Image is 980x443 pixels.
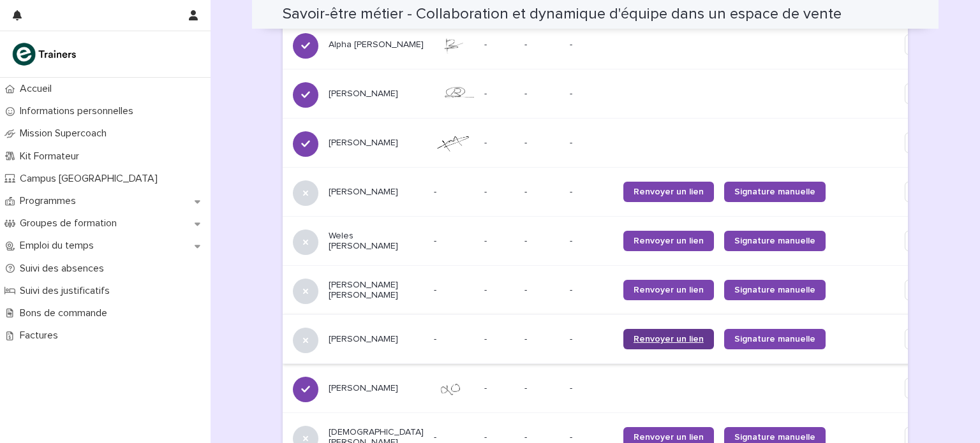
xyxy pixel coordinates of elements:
p: Programmes [15,195,86,207]
button: Edit [905,84,942,104]
p: - [484,86,489,99]
p: - [434,285,474,296]
tr: [PERSON_NAME]--- --Renvoyer un lienSignature manuelleEdit [283,315,963,364]
p: [PERSON_NAME] [329,89,424,99]
p: - [484,184,489,198]
p: Alpha [PERSON_NAME] [329,40,424,50]
button: Edit [905,231,942,251]
p: [PERSON_NAME] [329,138,424,149]
a: Renvoyer un lien [623,182,714,202]
p: - [570,89,613,99]
p: Factures [15,330,68,342]
p: Suivi des absences [15,263,114,275]
p: Emploi du temps [15,240,104,252]
p: - [524,236,560,247]
tr: [PERSON_NAME] [PERSON_NAME]--- --Renvoyer un lienSignature manuelleEdit [283,266,963,315]
p: Groupes de formation [15,217,127,229]
img: Dpx4e4jZWp1DJjkGpH8Cgz_CdJgflBm4ljWWtrjUcOE [434,134,474,152]
span: Renvoyer un lien [634,335,704,344]
img: K0CqGN7SDeD6s4JG8KQk [10,41,80,67]
p: - [570,432,613,443]
p: - [484,381,489,394]
button: Edit [905,378,942,398]
tr: [PERSON_NAME]-- --Edit [283,119,963,168]
p: [PERSON_NAME] [329,383,424,394]
p: - [434,187,474,198]
p: [PERSON_NAME] [329,187,424,198]
p: - [524,138,560,149]
tr: [PERSON_NAME]-- --Edit [283,364,963,413]
a: Renvoyer un lien [623,329,714,349]
p: - [570,334,613,345]
p: - [524,285,560,296]
a: Signature manuelle [724,231,826,251]
button: Edit [905,182,942,202]
p: - [484,135,489,149]
p: - [570,383,613,394]
span: Renvoyer un lien [634,236,704,245]
p: - [434,432,474,443]
p: - [484,282,489,296]
button: Edit [905,133,942,153]
img: IjiGuLfVI2peNQf_7yEwCoqF8MDJhLq5Y1_4OoW_Z44 [434,380,474,398]
p: - [524,40,560,50]
p: Accueil [15,83,62,95]
span: Renvoyer un lien [634,433,704,442]
a: Signature manuelle [724,329,826,349]
p: - [434,334,474,345]
h2: Savoir-être métier - Collaboration et dynamique d'équipe dans un espace de vente [283,5,842,24]
span: Renvoyer un lien [634,187,704,196]
tr: Weles [PERSON_NAME]--- --Renvoyer un lienSignature manuelleEdit [283,217,963,266]
p: Informations personnelles [15,105,144,117]
button: Edit [905,280,942,300]
p: - [484,37,489,50]
p: [PERSON_NAME] [329,334,424,345]
tr: [PERSON_NAME]-- --Edit [283,69,963,119]
p: Mission Supercoach [15,127,117,140]
button: Edit [905,329,942,349]
span: Renvoyer un lien [634,286,704,294]
p: - [570,187,613,198]
p: - [570,138,613,149]
p: - [570,236,613,247]
span: Signature manuelle [734,433,815,442]
p: - [570,285,613,296]
span: Signature manuelle [734,335,815,344]
p: - [484,331,489,345]
p: - [570,40,613,50]
a: Renvoyer un lien [623,280,714,300]
tr: Alpha [PERSON_NAME]-- --Edit [283,20,963,69]
p: - [524,432,560,443]
a: Renvoyer un lien [623,231,714,251]
p: - [484,430,489,443]
button: Edit [905,34,942,55]
p: - [484,233,489,247]
span: Signature manuelle [734,187,815,196]
a: Signature manuelle [724,182,826,202]
p: Suivi des justificatifs [15,285,120,297]
p: - [524,89,560,99]
p: Bons de commande [15,307,117,319]
p: Campus [GEOGRAPHIC_DATA] [15,173,168,185]
tr: [PERSON_NAME]--- --Renvoyer un lienSignature manuelleEdit [283,168,963,217]
img: 07dusNU8xqWi82mQczq9Wj_GbeGqZcloYmvCZV9MMN8 [434,86,474,102]
p: - [524,383,560,394]
p: Weles [PERSON_NAME] [329,231,424,252]
a: Signature manuelle [724,280,826,300]
p: - [434,236,474,247]
img: DuPngWw9QBjXC6COS0_XbcbFrSvJVZSFvyDTh29kdiY [434,36,474,54]
p: - [524,334,560,345]
span: Signature manuelle [734,286,815,294]
p: [PERSON_NAME] [PERSON_NAME] [329,280,424,301]
p: - [524,187,560,198]
p: Kit Formateur [15,150,89,163]
span: Signature manuelle [734,236,815,245]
